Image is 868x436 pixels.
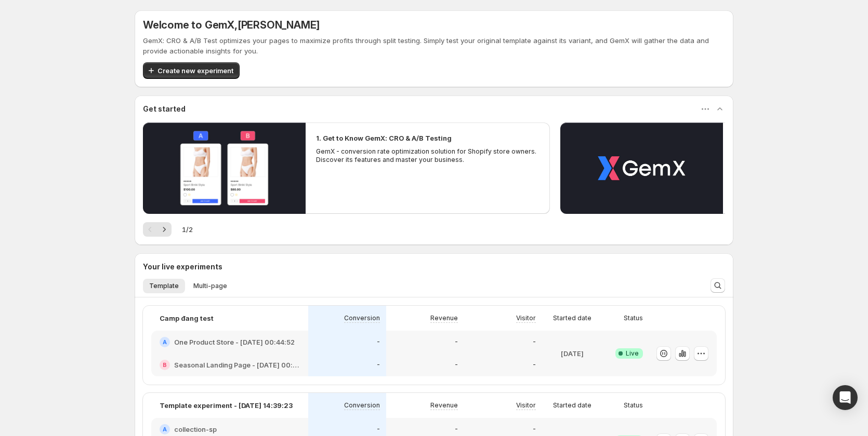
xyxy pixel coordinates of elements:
h2: 1. Get to Know GemX: CRO & A/B Testing [316,133,452,143]
h2: B [163,362,167,368]
button: Play video [560,122,723,214]
p: Template experiment - [DATE] 14:39:23 [160,400,293,411]
p: - [377,338,380,346]
p: - [455,361,458,369]
h5: Welcome to GemX [143,19,320,31]
button: Search and filter results [711,278,725,293]
span: Multi-page [193,282,227,290]
p: - [377,361,380,369]
p: Started date [553,401,591,410]
p: Visitor [516,314,536,322]
button: Play video [143,122,306,214]
button: Create new experiment [143,62,240,79]
h3: Get started [143,104,186,114]
h2: One Product Store - [DATE] 00:44:52 [174,337,295,347]
span: Template [149,282,179,290]
h2: collection-sp [174,424,217,434]
p: GemX - conversion rate optimization solution for Shopify store owners. Discover its features and ... [316,147,540,164]
span: Create new experiment [157,65,233,76]
p: GemX: CRO & A/B Test optimizes your pages to maximize profits through split testing. Simply test ... [143,35,725,56]
p: Visitor [516,401,536,410]
p: - [377,425,380,433]
h2: Seasonal Landing Page - [DATE] 00:45:50 [174,360,300,370]
p: [DATE] [561,348,584,359]
h2: A [163,339,167,345]
p: - [533,361,536,369]
p: Status [624,401,643,410]
span: 1 / 2 [182,224,193,235]
h3: Your live experiments [143,262,222,272]
p: Started date [553,314,591,322]
p: - [533,338,536,346]
p: Status [624,314,643,322]
p: Camp đang test [160,313,214,323]
p: - [455,338,458,346]
p: Revenue [430,401,458,410]
nav: Pagination [143,222,172,237]
h2: A [163,426,167,432]
p: Conversion [344,314,380,322]
p: Revenue [430,314,458,322]
div: Open Intercom Messenger [833,385,858,410]
span: , [PERSON_NAME] [234,19,320,31]
span: Live [626,349,639,358]
p: Conversion [344,401,380,410]
p: - [455,425,458,433]
button: Next [157,222,172,237]
p: - [533,425,536,433]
